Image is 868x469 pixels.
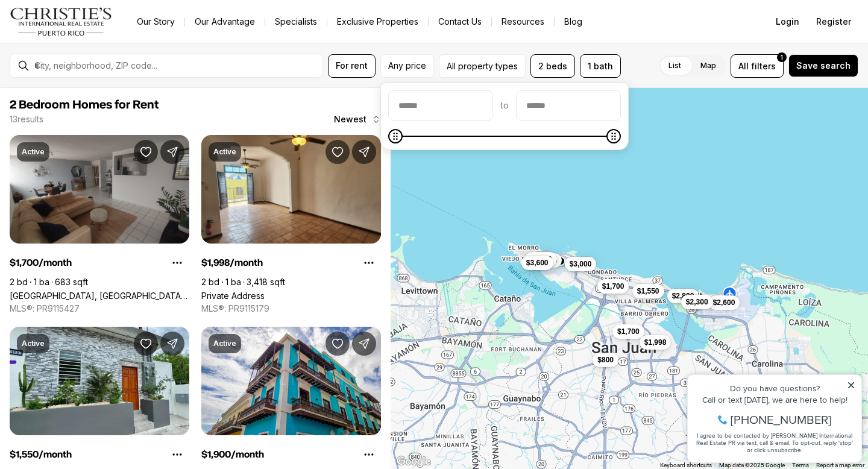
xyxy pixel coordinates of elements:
[357,442,381,467] button: Property options
[530,254,552,263] span: $3,000
[612,324,644,339] button: $1,700
[681,295,713,309] button: $2,300
[327,13,428,30] a: Exclusive Properties
[816,17,851,27] span: Register
[336,61,368,71] span: For rent
[22,339,45,348] p: Active
[796,61,851,71] span: Save search
[10,99,159,111] span: 2 Bedroom Homes for Rent
[134,140,158,164] button: Save Property: New Center Plaza HATO REY
[389,91,492,120] input: priceMin
[22,147,45,157] p: Active
[555,13,592,30] a: Blog
[388,61,426,71] span: Any price
[265,13,327,30] a: Specialists
[809,10,858,34] button: Register
[667,288,699,303] button: $2,800
[659,55,691,77] label: List
[565,257,597,271] button: $3,000
[327,107,388,131] button: Newest
[185,13,265,30] a: Our Advantage
[570,259,592,269] span: $3,000
[617,327,640,336] span: $1,700
[606,129,621,143] span: Maximum
[213,339,236,348] p: Active
[49,57,150,69] span: [PHONE_NUMBER]
[213,147,236,157] p: Active
[352,332,376,356] button: Share Property
[352,140,376,164] button: Share Property
[500,101,509,110] span: to
[380,54,434,78] button: Any price
[13,39,174,47] div: Call or text [DATE], we are here to help!
[13,27,174,36] div: Do you have questions?
[769,10,807,34] button: Login
[521,256,553,270] button: $3,600
[602,282,624,291] span: $1,700
[325,140,350,164] button: Save Property:
[637,286,659,295] span: $1,550
[325,332,350,356] button: Save Property: 366 SAN FRANCISCO ST #4B
[15,74,172,97] span: I agree to be contacted by [PERSON_NAME] International Real Estate PR via text, call & email. To ...
[165,442,189,467] button: Property options
[597,355,614,365] span: $800
[525,251,557,266] button: $3,000
[517,91,620,120] input: priceMax
[691,55,726,77] label: Map
[201,291,265,301] a: Private Address
[686,297,708,307] span: $2,300
[751,60,776,72] span: filters
[10,291,189,301] a: New Center Plaza HATO REY, SAN JUAN PR, 00918
[357,251,381,275] button: Property options
[788,54,858,77] button: Save search
[776,17,799,27] span: Login
[160,332,184,356] button: Share Property
[781,52,783,62] span: 1
[593,353,618,367] button: $800
[526,258,549,268] span: $3,600
[713,298,735,307] span: $2,600
[388,129,403,143] span: Minimum
[731,54,784,78] button: Allfilters1
[492,13,554,30] a: Resources
[439,54,526,78] button: All property types
[10,7,113,36] img: logo
[134,332,158,356] button: Save Property: 119 SANTA CECILIA
[334,115,366,124] span: Newest
[672,291,694,300] span: $2,800
[429,13,491,30] button: Contact Us
[708,295,740,310] button: $2,600
[165,251,189,275] button: Property options
[644,337,667,347] span: $1,998
[328,54,376,78] button: For rent
[632,283,664,298] button: $1,550
[160,140,184,164] button: Share Property
[127,13,184,30] a: Our Story
[597,279,629,294] button: $1,700
[10,115,43,124] p: 13 results
[738,60,749,72] span: All
[640,335,671,349] button: $1,998
[530,54,575,78] button: 2 beds
[580,54,621,78] button: 1 bath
